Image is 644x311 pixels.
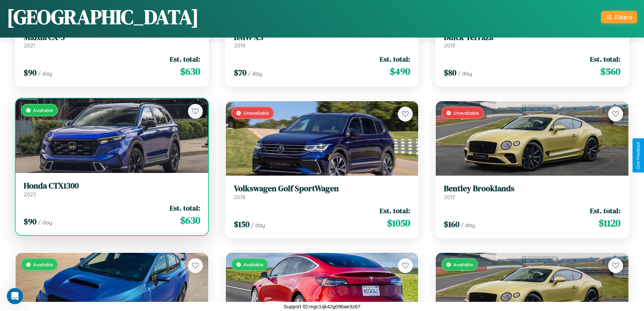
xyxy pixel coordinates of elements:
[444,32,620,49] a: Buick Terraza2019
[601,11,637,23] button: Filters
[387,216,410,230] span: $ 1050
[180,65,200,78] span: $ 630
[600,65,620,78] span: $ 560
[234,184,410,200] a: Volkswagen Golf SportWagen2018
[234,42,245,49] span: 2018
[24,67,37,78] span: $ 90
[24,216,37,227] span: $ 90
[453,262,473,267] span: Available
[248,70,262,77] span: / day
[390,65,410,78] span: $ 490
[234,184,410,194] h3: Volkswagen Golf SportWagen
[234,219,249,230] span: $ 150
[24,191,36,198] span: 2023
[33,107,53,113] span: Available
[444,42,455,49] span: 2019
[636,142,641,169] div: Give Feedback
[444,184,620,194] h3: Bentley Brooklands
[444,194,455,200] span: 2017
[444,219,459,230] span: $ 160
[234,67,246,78] span: $ 70
[458,70,472,77] span: / day
[234,32,410,49] a: BMW X32018
[234,194,245,200] span: 2018
[243,262,263,267] span: Available
[170,203,200,213] span: Est. total:
[444,67,456,78] span: $ 80
[33,262,53,267] span: Available
[24,181,200,191] h3: Honda CTX1300
[590,206,620,216] span: Est. total:
[24,181,200,198] a: Honda CTX13002023
[24,42,35,49] span: 2021
[284,302,361,311] p: Support ID: mgc1qk42g09bae3z67
[243,110,269,116] span: Unavailable
[7,288,23,304] iframe: Intercom live chat
[38,219,52,226] span: / day
[251,222,265,228] span: / day
[615,14,632,21] div: Filters
[24,32,200,49] a: Mazda CX-52021
[590,54,620,64] span: Est. total:
[599,216,620,230] span: $ 1120
[380,54,410,64] span: Est. total:
[170,54,200,64] span: Est. total:
[461,222,475,228] span: / day
[444,184,620,200] a: Bentley Brooklands2017
[7,3,199,31] h1: [GEOGRAPHIC_DATA]
[38,70,52,77] span: / day
[180,214,200,227] span: $ 630
[453,110,479,116] span: Unavailable
[380,206,410,216] span: Est. total:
